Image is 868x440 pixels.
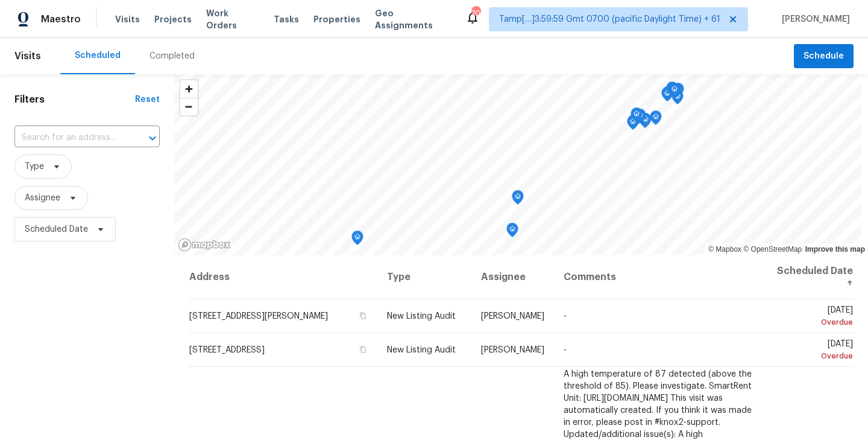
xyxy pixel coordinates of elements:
[387,312,456,320] span: New Listing Audit
[708,245,741,253] a: Mapbox
[670,83,682,102] div: Map marker
[174,74,861,255] canvas: Map
[775,316,853,328] div: Overdue
[666,81,678,100] div: Map marker
[189,312,328,320] span: [STREET_ADDRESS][PERSON_NAME]
[75,49,121,62] div: Scheduled
[387,346,456,354] span: New Listing Audit
[189,255,378,299] th: Address
[180,80,198,98] button: Zoom in
[743,245,802,253] a: OpenStreetMap
[25,223,88,235] span: Scheduled Date
[554,255,765,299] th: Comments
[135,94,160,106] div: Reset
[178,238,231,252] a: Mapbox homepage
[144,130,161,147] button: Open
[564,346,567,354] span: -
[775,340,853,362] span: [DATE]
[180,98,198,115] button: Zoom out
[662,86,674,105] div: Map marker
[115,13,140,25] span: Visits
[668,83,681,101] div: Map marker
[154,13,192,25] span: Projects
[14,94,135,106] h1: Filters
[481,346,544,354] span: [PERSON_NAME]
[631,107,643,126] div: Map marker
[189,346,265,354] span: [STREET_ADDRESS]
[375,7,451,31] span: Geo Assignments
[661,87,673,106] div: Map marker
[180,98,198,115] span: Zoom out
[805,245,865,253] a: Improve this map
[481,312,544,320] span: [PERSON_NAME]
[777,13,850,25] span: [PERSON_NAME]
[471,7,480,19] div: 701
[650,110,662,129] div: Map marker
[512,190,524,209] div: Map marker
[357,310,368,321] button: Copy Address
[499,13,720,25] span: Tamp[…]3:59:59 Gmt 0700 (pacific Daylight Time) + 61
[14,43,41,69] span: Visits
[357,344,368,355] button: Copy Address
[672,83,684,101] div: Map marker
[671,90,684,109] div: Map marker
[41,13,81,25] span: Maestro
[351,231,363,249] div: Map marker
[627,115,639,134] div: Map marker
[25,192,60,204] span: Assignee
[775,306,853,328] span: [DATE]
[794,44,854,69] button: Schedule
[627,115,640,133] div: Map marker
[775,350,853,362] div: Overdue
[25,161,44,173] span: Type
[206,7,259,31] span: Work Orders
[471,255,554,299] th: Assignee
[804,49,844,64] span: Schedule
[149,50,195,62] div: Completed
[564,312,567,320] span: -
[765,255,854,299] th: Scheduled Date ↑
[634,109,646,127] div: Map marker
[313,13,360,25] span: Properties
[14,129,126,147] input: Search for an address...
[506,223,518,241] div: Map marker
[274,15,299,24] span: Tasks
[377,255,471,299] th: Type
